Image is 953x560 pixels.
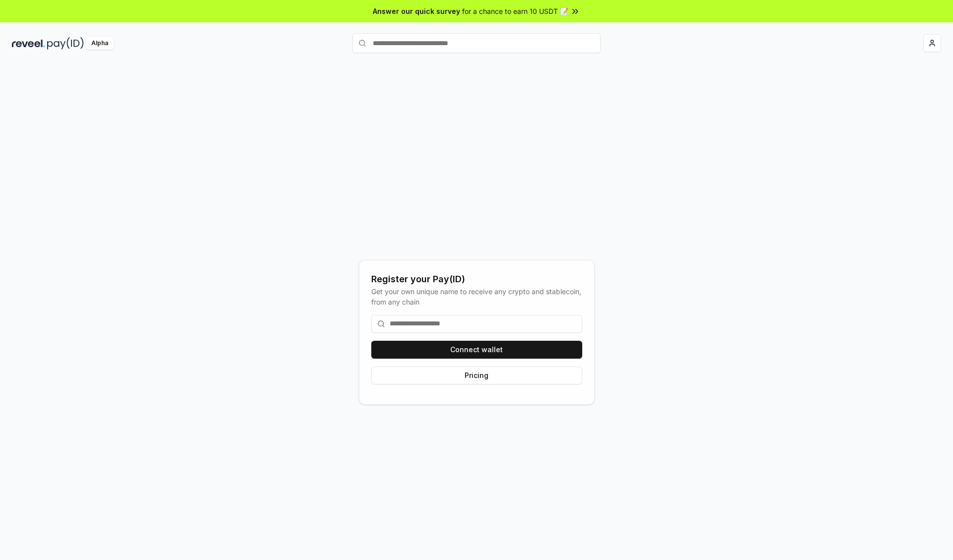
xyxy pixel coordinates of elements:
span: Answer our quick survey [373,6,460,16]
button: Connect wallet [371,341,582,359]
button: Pricing [371,367,582,384]
div: Alpha [86,37,114,50]
img: reveel_dark [12,37,45,50]
span: for a chance to earn 10 USDT 📝 [462,6,568,16]
div: Get your own unique name to receive any crypto and stablecoin, from any chain [371,286,582,307]
div: Register your Pay(ID) [371,272,582,286]
img: pay_id [47,37,84,50]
